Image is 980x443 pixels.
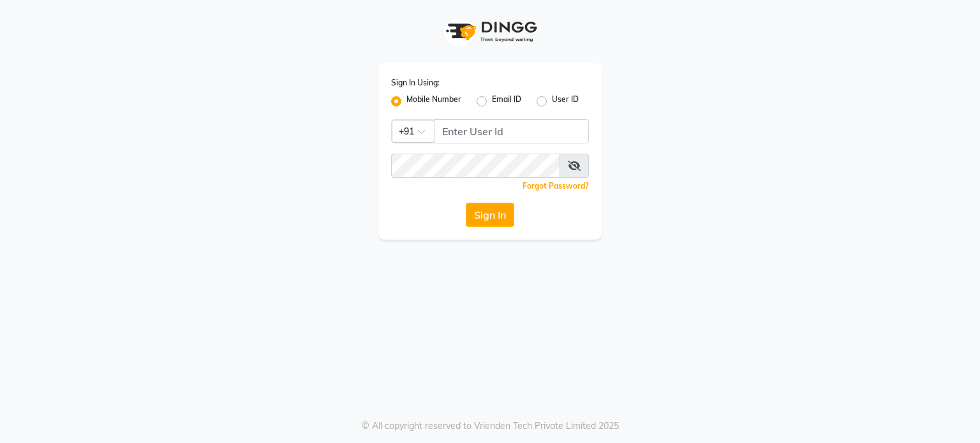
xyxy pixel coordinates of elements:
label: Email ID [492,94,521,109]
input: Username [434,119,589,143]
img: logo1.svg [439,13,541,50]
label: Sign In Using: [391,77,440,89]
label: Mobile Number [406,94,461,109]
button: Sign In [466,203,514,227]
a: Forgot Password? [523,181,589,191]
input: Username [391,154,560,178]
label: User ID [552,94,579,109]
